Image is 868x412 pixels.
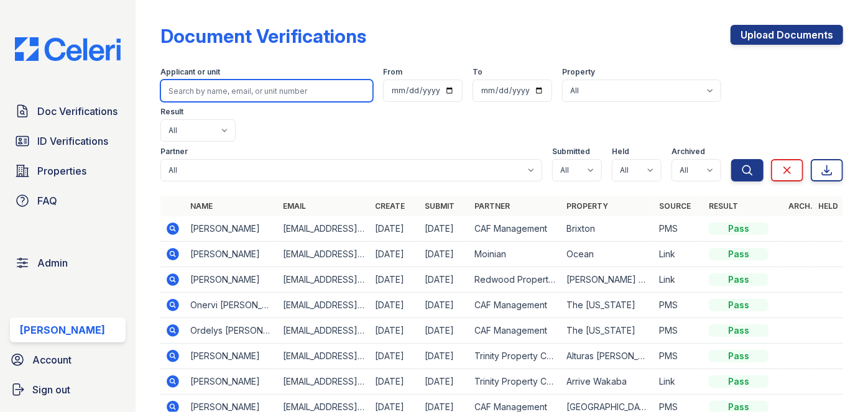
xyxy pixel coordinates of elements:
[654,216,704,242] td: PMS
[10,188,126,213] a: FAQ
[283,201,306,211] a: Email
[370,242,420,267] td: [DATE]
[469,242,561,267] td: Moinian
[474,201,510,211] a: Partner
[160,25,366,47] div: Document Verifications
[37,163,86,178] span: Properties
[160,147,188,157] label: Partner
[160,80,373,102] input: Search by name, email, or unit number
[709,324,769,337] div: Pass
[420,216,469,242] td: [DATE]
[709,350,769,362] div: Pass
[370,293,420,318] td: [DATE]
[278,369,370,395] td: [EMAIL_ADDRESS][DOMAIN_NAME]
[5,377,131,402] a: Sign out
[375,201,405,211] a: Create
[654,242,704,267] td: Link
[370,318,420,344] td: [DATE]
[278,242,370,267] td: [EMAIL_ADDRESS][DOMAIN_NAME]
[420,369,469,395] td: [DATE]
[562,67,595,77] label: Property
[278,344,370,369] td: [EMAIL_ADDRESS][DOMAIN_NAME]
[420,242,469,267] td: [DATE]
[562,242,654,267] td: Ocean
[654,369,704,395] td: Link
[10,250,126,275] a: Admin
[185,267,277,293] td: [PERSON_NAME]
[562,293,654,318] td: The [US_STATE]
[278,267,370,293] td: [EMAIL_ADDRESS][DOMAIN_NAME]
[370,344,420,369] td: [DATE]
[469,318,561,344] td: CAF Management
[473,67,482,77] label: To
[709,222,769,235] div: Pass
[190,201,213,211] a: Name
[32,352,72,367] span: Account
[420,293,469,318] td: [DATE]
[654,267,704,293] td: Link
[788,201,813,211] a: Arch.
[37,104,118,119] span: Doc Verifications
[278,318,370,344] td: [EMAIL_ADDRESS][PERSON_NAME][DOMAIN_NAME]
[10,158,126,183] a: Properties
[567,201,609,211] a: Property
[160,107,183,117] label: Result
[709,201,738,211] a: Result
[654,318,704,344] td: PMS
[278,216,370,242] td: [EMAIL_ADDRESS][DOMAIN_NAME]
[370,216,420,242] td: [DATE]
[469,344,561,369] td: Trinity Property Consultants
[420,318,469,344] td: [DATE]
[370,267,420,293] td: [DATE]
[185,293,277,318] td: Onervi [PERSON_NAME]
[612,147,629,157] label: Held
[709,375,769,388] div: Pass
[818,201,838,211] a: Held
[425,201,455,211] a: Submit
[37,255,68,270] span: Admin
[420,267,469,293] td: [DATE]
[32,382,70,397] span: Sign out
[469,267,561,293] td: Redwood Property Investors
[278,293,370,318] td: [EMAIL_ADDRESS][DOMAIN_NAME]
[10,129,126,153] a: ID Verifications
[731,25,843,45] a: Upload Documents
[469,293,561,318] td: CAF Management
[654,344,704,369] td: PMS
[659,201,691,211] a: Source
[709,299,769,311] div: Pass
[552,147,590,157] label: Submitted
[383,67,402,77] label: From
[185,369,277,395] td: [PERSON_NAME]
[469,369,561,395] td: Trinity Property Consultants
[160,67,220,77] label: Applicant or unit
[5,347,131,372] a: Account
[185,216,277,242] td: [PERSON_NAME]
[562,369,654,395] td: Arrive Wakaba
[185,318,277,344] td: Ordelys [PERSON_NAME]
[562,318,654,344] td: The [US_STATE]
[185,242,277,267] td: [PERSON_NAME]
[37,193,57,208] span: FAQ
[469,216,561,242] td: CAF Management
[370,369,420,395] td: [DATE]
[20,323,105,337] div: [PERSON_NAME]
[672,147,705,157] label: Archived
[562,344,654,369] td: Alturas [PERSON_NAME] Townhomes
[37,134,108,149] span: ID Verifications
[562,216,654,242] td: Brixton
[709,273,769,286] div: Pass
[654,293,704,318] td: PMS
[5,37,131,61] img: CE_Logo_Blue-a8612792a0a2168367f1c8372b55b34899dd931a85d93a1a3d3e32e68fde9ad4.png
[420,344,469,369] td: [DATE]
[10,99,126,124] a: Doc Verifications
[709,248,769,260] div: Pass
[185,344,277,369] td: [PERSON_NAME]
[562,267,654,293] td: [PERSON_NAME] 831 W.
